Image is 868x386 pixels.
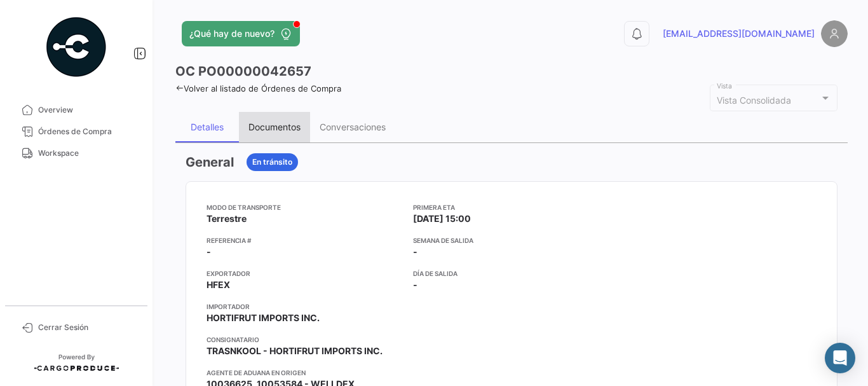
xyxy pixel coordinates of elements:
[189,27,275,40] span: ¿Qué hay de nuevo?
[10,121,142,142] a: Órdenes de Compra
[207,345,383,357] span: TRASNKOOL - HORTIFRUT IMPORTS INC.
[413,279,417,291] span: -
[248,121,301,132] div: Documentos
[191,121,224,132] div: Detalles
[207,245,211,258] span: -
[38,104,137,116] span: Overview
[821,20,848,47] img: placeholder-user.png
[175,83,341,93] a: Volver al listado de Órdenes de Compra
[320,121,386,132] div: Conversaciones
[186,153,234,171] h3: General
[413,212,471,225] span: [DATE] 15:00
[207,279,230,291] span: HFEX
[717,95,791,106] mat-select-trigger: Vista Consolidada
[413,245,417,258] span: -
[207,235,403,245] app-card-info-title: Referencia #
[207,202,403,212] app-card-info-title: Modo de Transporte
[207,268,403,279] app-card-info-title: Exportador
[175,62,311,80] h3: OC PO00000042657
[38,126,137,137] span: Órdenes de Compra
[663,27,815,40] span: [EMAIL_ADDRESS][DOMAIN_NAME]
[207,212,247,225] span: Terrestre
[413,235,609,245] app-card-info-title: Semana de Salida
[10,99,142,121] a: Overview
[207,334,403,345] app-card-info-title: Consignatario
[207,312,320,324] span: HORTIFRUT IMPORTS INC.
[44,15,108,79] img: powered-by.png
[10,142,142,164] a: Workspace
[38,322,137,333] span: Cerrar Sesión
[413,268,609,279] app-card-info-title: Día de Salida
[207,368,403,378] app-card-info-title: Agente de Aduana en Origen
[252,156,292,168] span: En tránsito
[413,202,609,212] app-card-info-title: Primera ETA
[182,21,300,46] button: ¿Qué hay de nuevo?
[38,148,137,159] span: Workspace
[207,301,403,312] app-card-info-title: Importador
[825,343,855,373] div: Abrir Intercom Messenger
